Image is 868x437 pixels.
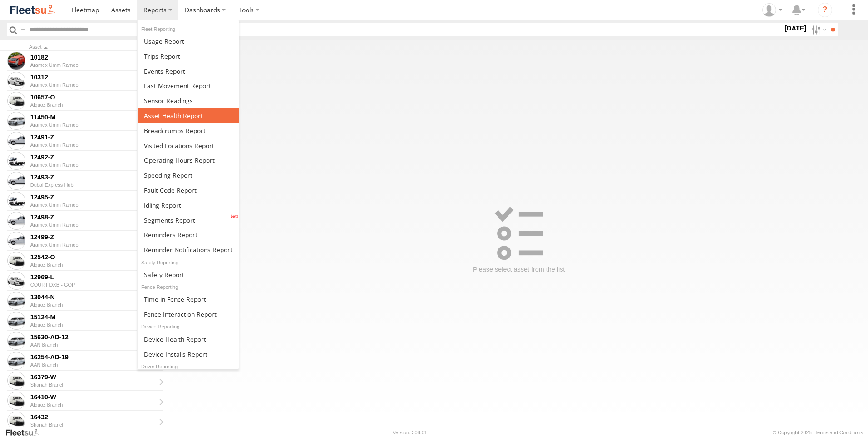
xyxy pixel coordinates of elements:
a: Segments Report [138,213,239,228]
div: Mohammed Khalid [759,3,785,17]
a: Device Health Report [138,332,239,347]
a: Device Installs Report [138,347,239,362]
span: Click to view sensor readings [7,372,25,390]
div: 10312 - Click to view sensor readings [30,73,155,81]
div: Dubai Express Hub [30,182,162,188]
div: 12495-Z - Click to view sensor readings [30,193,155,201]
div: AAN Branch [30,342,162,348]
span: Click to view sensor readings [7,192,25,210]
label: Search Query [19,23,26,36]
a: Fleet Speed Report [138,168,239,183]
div: 16254-AD-19 - Click to view sensor readings [30,353,155,361]
a: Terms and Conditions [815,430,863,435]
div: Alquoz Branch [30,402,162,407]
a: Service Reminder Notifications Report [138,242,239,257]
a: Asset Health Report [138,108,239,123]
div: 12499-Z - Click to view sensor readings [30,233,155,241]
span: Click to view sensor readings [7,232,25,250]
div: AAN Branch [30,362,162,367]
span: Click to view sensor readings [7,292,25,310]
a: Time in Fences Report [138,292,239,307]
span: Click to view sensor readings [7,352,25,370]
a: Fault Code Report [138,183,239,198]
div: 13044-N - Click to view sensor readings [30,293,155,301]
div: © Copyright 2025 - [773,430,863,435]
span: Click to view sensor readings [7,212,25,230]
div: 15124-M - Click to view sensor readings [30,313,155,321]
span: Click to view sensor readings [7,72,25,90]
span: Click to view sensor readings [7,272,25,290]
div: Sharjah Branch [30,422,162,427]
img: fleetsu-logo-horizontal.svg [9,4,56,16]
div: Sharjah Branch [30,382,162,387]
a: Asset Operating Hours Report [138,153,239,168]
div: Alquoz Branch [30,102,162,108]
a: Sensor Readings [138,93,239,108]
div: Alquoz Branch [30,302,162,308]
div: 12493-Z - Click to view sensor readings [30,173,155,181]
div: 16379-W - Click to view sensor readings [30,373,155,381]
div: 11450-M - Click to view sensor readings [30,113,155,121]
span: Click to view sensor readings [7,52,25,70]
div: Version: 308.01 [393,430,427,435]
a: Fence Interaction Report [138,307,239,322]
div: 12492-Z - Click to view sensor readings [30,153,155,161]
a: Idling Report [138,198,239,213]
div: Click to Sort [29,45,155,50]
div: 12969-L - Click to view sensor readings [30,273,155,281]
div: 12542-O - Click to view sensor readings [30,253,155,261]
div: Alquoz Branch [30,262,162,268]
div: 16432 - Click to view sensor readings [30,413,155,421]
div: Aramex Umm Ramool [30,242,162,248]
div: Aramex Umm Ramool [30,122,162,128]
div: 10657-O - Click to view sensor readings [30,93,155,101]
a: Breadcrumbs Report [138,123,239,138]
label: Search Filter Options [808,23,828,36]
a: Reminders Report [138,228,239,243]
span: Click to view sensor readings [7,172,25,190]
span: Click to view sensor readings [7,152,25,170]
i: ? [818,3,832,17]
div: COURT DXB - GOP [30,282,162,288]
span: Click to view sensor readings [7,112,25,130]
div: 12498-Z - Click to view sensor readings [30,213,155,221]
div: Aramex Umm Ramool [30,62,162,68]
a: Trips Report [138,49,239,64]
div: 16410-W - Click to view sensor readings [30,393,155,401]
span: Click to view sensor readings [7,92,25,110]
span: Click to view sensor readings [7,392,25,410]
a: Visit our Website [5,428,47,437]
div: Aramex Umm Ramool [30,82,162,88]
a: Visited Locations Report [138,138,239,153]
span: Click to view sensor readings [7,132,25,150]
span: Click to view sensor readings [7,312,25,330]
a: Usage Report [138,34,239,49]
span: Click to view sensor readings [7,252,25,270]
div: 12491-Z - Click to view sensor readings [30,133,155,141]
div: 10182 - Click to view sensor readings [30,53,155,61]
div: Alquoz Branch [30,322,162,328]
span: Click to view sensor readings [7,332,25,350]
div: Aramex Umm Ramool [30,202,162,208]
div: 15630-AD-12 - Click to view sensor readings [30,333,155,341]
label: [DATE] [783,23,808,33]
div: Aramex Umm Ramool [30,222,162,228]
div: Aramex Umm Ramool [30,142,162,148]
span: Click to view sensor readings [7,412,25,430]
a: Last Movement Report [138,78,239,93]
a: Full Events Report [138,64,239,79]
a: Safety Report [138,267,239,282]
div: Aramex Umm Ramool [30,162,162,168]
